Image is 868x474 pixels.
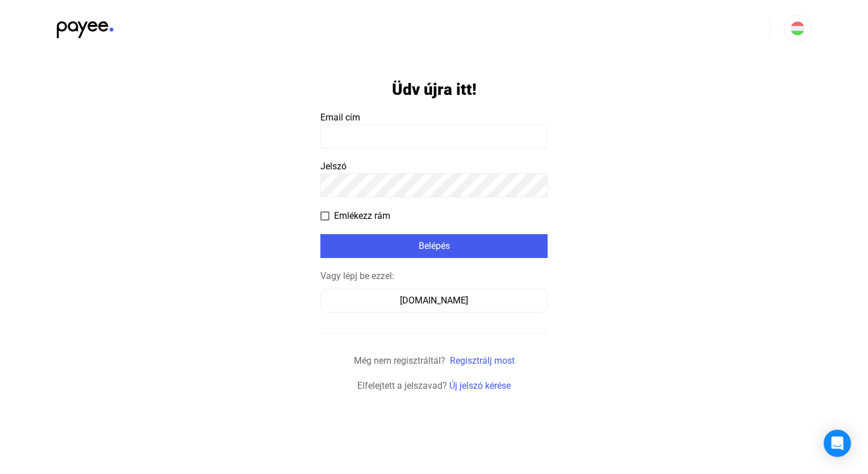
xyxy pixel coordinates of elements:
h1: Üdv újra itt! [392,80,477,99]
font: Emlékezz rám [334,210,390,221]
span: Jelszó [320,161,347,172]
button: [DOMAIN_NAME] [320,289,548,313]
img: HU [791,22,804,35]
font: [DOMAIN_NAME] [400,295,468,306]
div: Open Intercom Messenger [824,430,851,457]
button: HU [784,15,811,42]
a: Új jelszó kérése [449,380,511,391]
a: Regisztrálj most [450,355,515,366]
button: Belépés [320,234,548,258]
span: Email cím [320,112,360,123]
span: Még nem regisztráltál? [354,355,445,366]
font: Belépés [419,240,450,251]
img: black-payee-blue-dot.svg [57,15,114,38]
a: [DOMAIN_NAME] [320,295,548,306]
div: Vagy lépj be ezzel: [320,269,548,283]
span: Elfelejtett a jelszavad? [357,380,447,391]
